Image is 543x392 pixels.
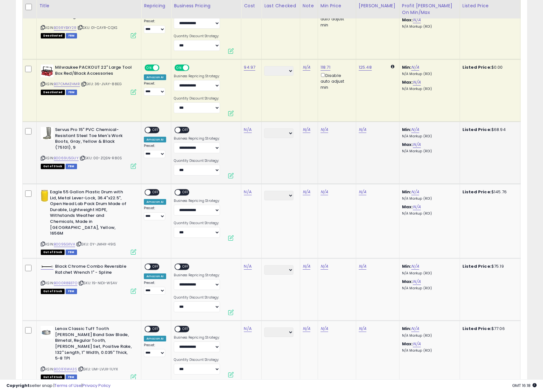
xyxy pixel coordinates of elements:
a: N/A [321,189,328,195]
div: Last Checked [264,3,297,9]
p: N/A Markup (ROI) [402,24,455,29]
a: N/A [321,127,328,133]
div: $145.76 [462,189,515,195]
a: N/A [413,279,420,285]
span: ON [175,65,183,71]
span: FBM [66,33,77,38]
a: N/A [413,17,420,23]
b: Max: [402,204,413,210]
span: FBM [66,289,77,294]
div: seller snap | | [6,383,110,389]
div: ASIN: [41,264,136,293]
b: Listed Price: [462,189,491,195]
b: Milwaukee PACKOUT 22" Large Tool Box Red/Black Accessories [55,65,132,78]
a: N/A [413,341,420,347]
div: Amazon AI [144,336,166,341]
a: N/A [303,263,310,270]
span: | SKU: 19-NIDI-W5AV [78,280,117,285]
span: OFF [151,327,161,332]
div: Preset: [144,281,166,295]
i: Calculated using Dynamic Max Price. [391,65,394,69]
div: Amazon AI [144,199,166,205]
a: N/A [321,326,328,332]
a: N/A [244,189,251,195]
div: Cost [244,3,259,9]
div: Business Pricing [174,3,238,9]
a: N/A [411,127,419,133]
span: All listings that are currently out of stock and unavailable for purchase on Amazon [41,250,65,255]
a: N/A [303,127,310,133]
span: OFF [151,190,161,195]
span: 2025-10-14 16:18 GMT [512,382,537,389]
span: All listings that are unavailable for purchase on Amazon for any reason other than out-of-stock [41,90,65,95]
a: N/A [321,263,328,270]
b: Listed Price: [462,64,491,70]
div: Amazon AI [144,74,166,80]
div: Disable auto adjust min [321,72,351,90]
a: Privacy Policy [82,382,110,389]
b: Min: [402,189,412,195]
b: Min: [402,326,412,332]
label: Quantity Discount Strategy: [174,96,220,101]
span: OFF [159,65,169,71]
span: | SKU: 01-CAYR-CQXS [77,25,117,30]
b: Black Chrome Combo Reversible Ratchet Wrench 1" - Spline [55,264,132,277]
p: N/A Markup (ROI) [402,286,455,291]
a: N/A [411,64,419,71]
span: ON [145,65,153,71]
label: Quantity Discount Strategy: [174,221,220,225]
b: Servus Pro 15" PVC Chemical-Resistant Steel Toe Men's Work Boots, Gray, Yellow & Black (75101), 9 [55,127,132,152]
div: Preset: [144,81,166,96]
div: Amazon AI [144,137,166,142]
label: Business Repricing Strategy: [174,136,220,141]
label: Quantity Discount Strategy: [174,358,220,362]
b: Max: [402,279,413,285]
span: | SKU: 36-JVAY-88EG [81,81,122,86]
img: 21eZcjhfcFL._SL40_.jpg [41,326,53,339]
a: B07CMMZHMR [54,81,80,87]
div: Disable auto adjust min [321,10,351,28]
span: FBM [66,90,77,95]
b: Max: [402,17,413,23]
div: Profit [PERSON_NAME] on Min/Max [402,3,457,16]
p: N/A Markup (ROI) [402,334,455,338]
div: ASIN: [41,127,136,168]
a: N/A [359,263,366,270]
a: 125.48 [359,64,372,71]
span: OFF [151,127,161,133]
div: $0.00 [462,65,515,70]
a: N/A [303,326,310,332]
a: B0069U5GUY [54,155,79,161]
a: N/A [413,79,420,86]
div: Listed Price [462,3,518,9]
a: N/A [411,189,419,195]
span: OFF [181,327,191,332]
span: FBM [66,250,77,255]
label: Business Repricing Strategy: [174,74,220,79]
label: Business Repricing Strategy: [174,335,220,340]
a: N/A [413,141,420,148]
div: Min Price [321,3,353,9]
div: Preset: [144,19,166,33]
b: Min: [402,64,412,70]
a: B000R8B37O [54,280,77,286]
a: N/A [244,263,251,270]
div: $68.94 [462,127,515,133]
b: Listed Price: [462,326,491,332]
a: 118.71 [321,64,330,71]
div: Preset: [144,206,166,220]
span: | SKU: UM-LVUX-1UYX [78,367,118,372]
div: Amazon AI [144,273,166,279]
span: OFF [181,264,191,270]
b: Lenox Classic Tuff Tooth [PERSON_NAME] Band Saw Blade, Bimetal, Regular Tooth, [PERSON_NAME] Set,... [55,326,132,363]
img: 51Baws7n74L._SL40_.jpg [41,65,53,77]
span: All listings that are currently out of stock and unavailable for purchase on Amazon [41,289,65,294]
label: Quantity Discount Strategy: [174,159,220,163]
a: N/A [413,204,420,210]
label: Business Repricing Strategy: [174,273,220,278]
a: N/A [303,64,310,71]
div: Preset: [144,144,166,158]
p: N/A Markup (ROI) [402,149,455,154]
a: N/A [244,127,251,133]
span: FBM [66,164,77,169]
